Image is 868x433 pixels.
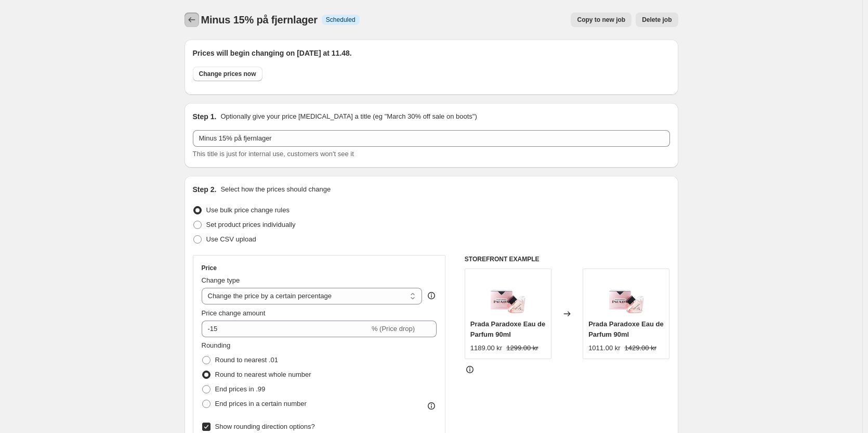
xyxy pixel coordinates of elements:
[193,67,262,81] button: Change prices now
[202,276,240,284] span: Change type
[193,184,217,195] h2: Step 2.
[571,12,632,27] button: Copy to new job
[588,343,620,353] div: 1011.00 kr
[636,12,678,27] button: Delete job
[193,150,354,158] span: This title is just for internal use, customers won't see it
[642,16,672,24] span: Delete job
[426,290,437,301] div: help
[588,320,664,338] span: Prada Paradoxe Eau de Parfum 90ml
[206,221,296,228] span: Set product prices individually
[193,111,217,122] h2: Step 1.
[372,325,415,333] span: % (Price drop)
[199,70,256,78] span: Change prices now
[506,343,538,353] strike: 1299.00 kr
[185,12,199,27] button: Price change jobs
[215,371,311,378] span: Round to nearest whole number
[206,235,256,243] span: Use CSV upload
[215,385,266,393] span: End prices in .99
[487,274,529,316] img: mYrifZUsjxBrR5c9hsLkc3_80x.webp
[215,356,278,364] span: Round to nearest .01
[193,130,670,147] input: 30% off holiday sale
[465,255,670,263] h6: STOREFRONT EXAMPLE
[625,343,656,353] strike: 1429.00 kr
[206,206,290,214] span: Use bulk price change rules
[220,184,331,195] p: Select how the prices should change
[326,16,356,24] span: Scheduled
[202,321,370,337] input: -15
[202,341,231,349] span: Rounding
[606,274,647,316] img: mYrifZUsjxBrR5c9hsLkc3_80x.webp
[201,14,318,26] span: Minus 15% på fjernlager
[470,320,546,338] span: Prada Paradoxe Eau de Parfum 90ml
[193,48,670,58] h2: Prices will begin changing on [DATE] at 11.48.
[470,343,502,353] div: 1189.00 kr
[202,264,217,272] h3: Price
[215,423,315,430] span: Show rounding direction options?
[202,309,266,317] span: Price change amount
[220,111,477,122] p: Optionally give your price [MEDICAL_DATA] a title (eg "March 30% off sale on boots")
[215,400,307,407] span: End prices in a certain number
[577,16,625,24] span: Copy to new job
